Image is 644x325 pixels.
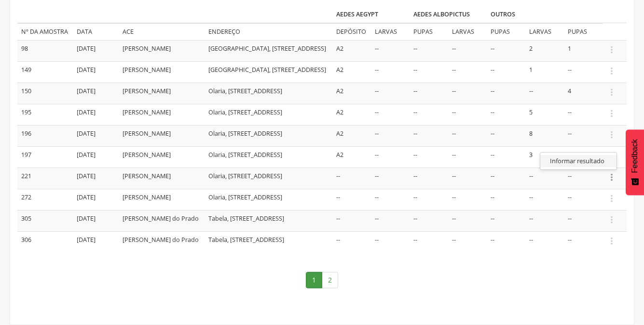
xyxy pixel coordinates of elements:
[525,125,564,146] td: 8
[487,61,525,83] td: --
[371,146,410,168] td: --
[525,189,564,210] td: --
[448,23,487,40] td: Larvas
[73,210,119,231] td: [DATE]
[487,125,525,146] td: --
[17,61,73,83] td: 149
[487,210,525,231] td: --
[119,61,205,83] td: [PERSON_NAME]
[73,104,119,125] td: [DATE]
[410,40,448,61] td: --
[606,129,617,140] i: 
[564,168,603,189] td: --
[371,61,410,83] td: --
[371,104,410,125] td: --
[448,231,487,252] td: --
[525,231,564,252] td: --
[410,6,487,23] th: Aedes albopictus
[205,40,332,61] td: [GEOGRAPHIC_DATA], [STREET_ADDRESS]
[332,40,371,61] td: A2
[525,104,564,125] td: 5
[564,231,603,252] td: --
[448,125,487,146] td: --
[410,210,448,231] td: --
[448,104,487,125] td: --
[410,146,448,168] td: --
[119,168,205,189] td: [PERSON_NAME]
[540,155,617,167] a: Informar resultado
[564,23,603,40] td: Pupas
[606,172,617,183] i: 
[525,61,564,83] td: 1
[371,23,410,40] td: Larvas
[525,210,564,231] td: --
[119,83,205,104] td: [PERSON_NAME]
[630,139,639,173] span: Feedback
[410,104,448,125] td: --
[371,125,410,146] td: --
[322,272,338,288] a: 2
[525,83,564,104] td: --
[606,87,617,98] i: 
[564,40,603,61] td: 1
[73,189,119,210] td: [DATE]
[525,40,564,61] td: 2
[17,168,73,189] td: 221
[17,23,73,40] td: Nº da amostra
[205,168,332,189] td: Olaria, [STREET_ADDRESS]
[606,193,617,204] i: 
[626,129,644,195] button: Feedback - Mostrar pesquisa
[564,104,603,125] td: --
[17,83,73,104] td: 150
[448,40,487,61] td: --
[487,146,525,168] td: --
[564,83,603,104] td: 4
[410,231,448,252] td: --
[371,83,410,104] td: --
[448,146,487,168] td: --
[410,61,448,83] td: --
[73,231,119,252] td: [DATE]
[119,40,205,61] td: [PERSON_NAME]
[17,210,73,231] td: 305
[205,61,332,83] td: [GEOGRAPHIC_DATA], [STREET_ADDRESS]
[606,44,617,55] i: 
[73,146,119,168] td: [DATE]
[73,40,119,61] td: [DATE]
[332,104,371,125] td: A2
[119,146,205,168] td: [PERSON_NAME]
[371,231,410,252] td: --
[487,168,525,189] td: --
[119,104,205,125] td: [PERSON_NAME]
[487,83,525,104] td: --
[487,104,525,125] td: --
[205,231,332,252] td: Tabela, [STREET_ADDRESS]
[564,61,603,83] td: --
[73,168,119,189] td: [DATE]
[119,23,205,40] td: ACE
[564,125,603,146] td: --
[332,125,371,146] td: A2
[487,6,564,23] th: Outros
[564,189,603,210] td: --
[17,146,73,168] td: 197
[410,125,448,146] td: --
[564,210,603,231] td: --
[73,61,119,83] td: [DATE]
[332,61,371,83] td: A2
[371,210,410,231] td: --
[448,168,487,189] td: --
[119,189,205,210] td: [PERSON_NAME]
[332,83,371,104] td: A2
[332,146,371,168] td: A2
[73,125,119,146] td: [DATE]
[606,236,617,246] i: 
[448,61,487,83] td: --
[119,231,205,252] td: [PERSON_NAME] do Prado
[525,146,564,168] td: 3
[306,272,322,288] a: 1
[525,23,564,40] td: Larvas
[119,210,205,231] td: [PERSON_NAME] do Prado
[332,231,371,252] td: --
[606,151,617,161] i: 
